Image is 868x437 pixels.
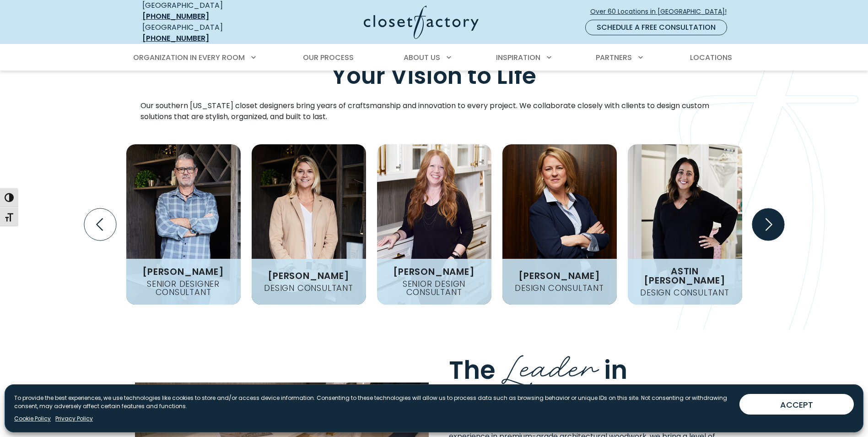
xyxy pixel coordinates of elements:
img: Closet Factory Lauren Voegele [377,144,491,305]
button: Previous slide [81,205,120,244]
p: Our southern [US_STATE] closet designers bring years of craftsmanship and innovation to every pro... [140,100,728,122]
span: Custom Closet Design [449,379,730,414]
span: Your Vision to Life [332,60,536,92]
h3: [PERSON_NAME] [139,267,227,276]
nav: Primary Menu [127,45,742,71]
h4: Design Consultant [511,284,608,292]
button: Next slide [749,205,788,244]
img: Closet Factory Logo [364,5,479,39]
h3: [PERSON_NAME] [389,267,478,276]
div: [GEOGRAPHIC_DATA] [142,22,275,44]
a: Privacy Policy [55,415,93,423]
h3: [PERSON_NAME] [264,271,353,280]
span: Over 60 Locations in [GEOGRAPHIC_DATA]! [590,7,734,16]
h4: Senior Designer Consultant [126,280,241,296]
a: [PHONE_NUMBER] [142,11,209,22]
span: Leader [501,339,598,390]
span: Inspiration [496,52,540,63]
a: [PHONE_NUMBER] [142,33,209,44]
span: About Us [404,52,440,63]
h4: Design Consultant [260,284,357,292]
h3: [PERSON_NAME] [515,271,604,280]
img: Closet Factory Christos Tsalikis [126,144,241,305]
p: To provide the best experiences, we use technologies like cookies to store and/or access device i... [14,394,732,410]
span: Partners [596,52,632,63]
span: Organization in Every Room [133,52,245,63]
a: Schedule a Free Consultation [585,20,727,35]
img: Closet Factory Astin Estlack [628,144,742,305]
button: ACCEPT [739,394,854,415]
h4: Design Consultant [636,289,733,297]
img: Closet Factory Kelly Osbun [252,144,366,305]
img: Closet Factory Rebecca Marquardt [502,144,617,305]
span: Locations [690,52,732,63]
a: Over 60 Locations in [GEOGRAPHIC_DATA]! [590,4,734,20]
h4: Senior Design Consultant [377,280,491,296]
span: The [449,353,496,388]
span: in [604,353,627,388]
h3: Astin [PERSON_NAME] [628,267,742,285]
span: Our Process [303,52,354,63]
a: Cookie Policy [14,415,51,423]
